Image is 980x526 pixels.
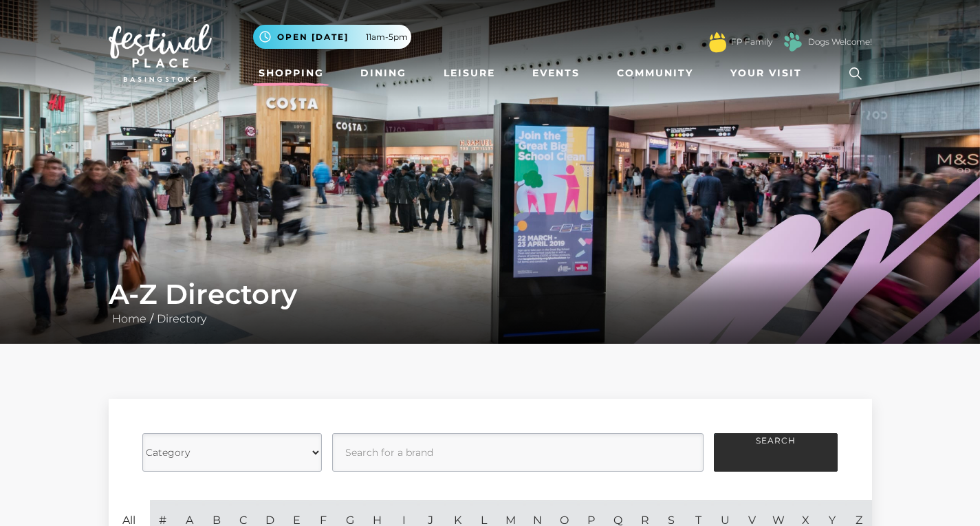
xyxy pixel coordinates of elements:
[366,31,408,43] span: 11am-5pm
[277,31,349,43] span: Open [DATE]
[731,36,772,48] a: FP Family
[109,24,212,82] img: Festival Place Logo
[611,61,699,86] a: Community
[109,312,150,325] a: Home
[98,278,882,327] div: /
[109,278,872,311] h1: A-Z Directory
[253,61,329,86] a: Shopping
[332,433,704,472] input: Search for a brand
[253,25,411,49] button: Open [DATE] 11am-5pm
[808,36,872,48] a: Dogs Welcome!
[725,61,814,86] a: Your Visit
[355,61,412,86] a: Dining
[730,66,802,80] span: Your Visit
[714,433,838,472] button: Search
[438,61,501,86] a: Leisure
[153,312,210,325] a: Directory
[527,61,585,86] a: Events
